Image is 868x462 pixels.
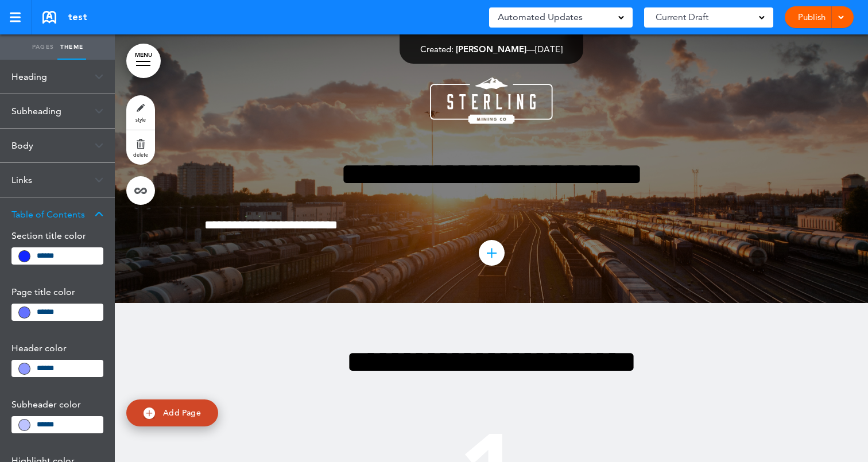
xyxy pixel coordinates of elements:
[95,73,103,80] img: arrow-down@2x.png
[133,151,148,158] span: delete
[95,108,103,114] img: arrow-down@2x.png
[95,211,103,218] img: arrow-down@2x.png
[126,95,155,130] a: style
[135,116,146,123] span: style
[535,44,563,55] span: [DATE]
[498,9,583,25] span: Automated Updates
[456,44,526,55] span: [PERSON_NAME]
[793,6,830,28] a: Publish
[11,231,103,240] h6: Section title color
[420,45,563,53] div: —
[95,142,103,149] img: arrow-down@2x.png
[420,44,454,55] span: Created:
[11,288,103,297] h6: Page title color
[95,177,103,183] img: arrow-down@2x.png
[29,34,57,60] a: Pages
[11,400,103,409] h6: Subheader color
[126,44,161,78] a: MENU
[656,9,708,25] span: Current Draft
[163,407,201,418] span: Add Page
[11,344,103,353] h6: Header color
[68,11,87,24] span: test
[126,399,218,426] a: Add Page
[430,77,553,124] img: 1462629192.png
[57,34,86,60] a: Theme
[144,407,155,419] img: add.svg
[126,130,155,165] a: delete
